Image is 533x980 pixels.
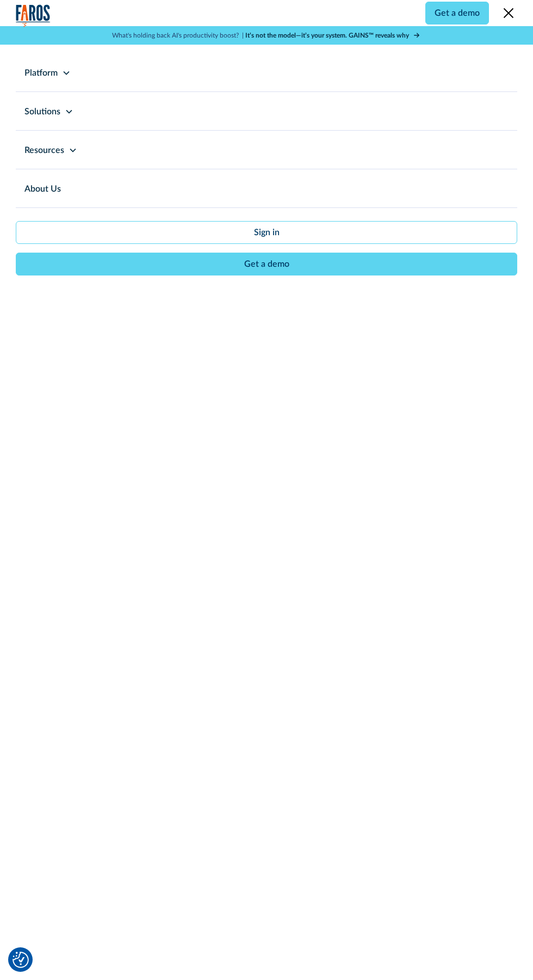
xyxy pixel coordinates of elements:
[16,4,51,27] a: home
[245,30,421,40] a: It’s not the model—it’s your system. GAINS™ reveals why
[16,169,72,207] a: About Us
[16,92,517,130] div: Solutions
[13,952,29,968] img: Revisit consent button
[24,66,58,79] div: Platform
[16,53,517,91] div: Platform
[245,32,409,39] strong: It’s not the model—it’s your system. GAINS™ reveals why
[16,4,51,27] img: Logo of the analytics and reporting company Faros.
[16,253,517,275] a: Get a demo
[24,105,60,118] div: Solutions
[24,144,64,157] div: Resources
[13,952,29,968] button: Cookie Settings
[425,2,489,24] a: Get a demo
[16,221,517,244] a: Sign in
[112,30,244,40] p: What's holding back AI's productivity boost? |
[16,131,517,169] div: Resources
